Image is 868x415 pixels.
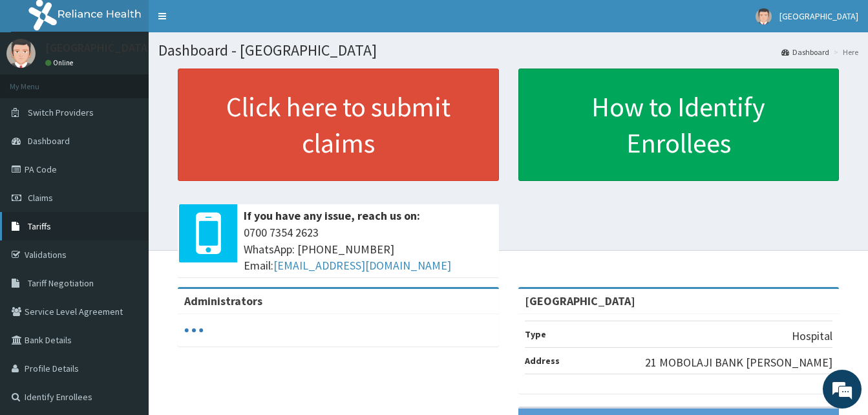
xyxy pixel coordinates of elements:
[6,39,36,68] img: User Image
[518,69,840,181] a: How to Identify Enrollees
[525,328,546,340] b: Type
[45,42,152,54] p: [GEOGRAPHIC_DATA]
[831,47,858,58] li: Here
[756,8,772,25] img: User Image
[244,224,492,274] span: 0700 7354 2623 WhatsApp: [PHONE_NUMBER] Email:
[792,328,832,345] p: Hospital
[645,354,832,371] p: 21 MOBOLAJI BANK [PERSON_NAME]
[28,135,70,147] span: Dashboard
[28,277,94,289] span: Tariff Negotiation
[781,47,829,58] a: Dashboard
[28,192,53,204] span: Claims
[779,10,858,22] span: [GEOGRAPHIC_DATA]
[525,293,635,308] strong: [GEOGRAPHIC_DATA]
[184,321,204,340] svg: audio-loading
[525,355,560,367] b: Address
[273,258,451,273] a: [EMAIL_ADDRESS][DOMAIN_NAME]
[158,42,858,59] h1: Dashboard - [GEOGRAPHIC_DATA]
[178,69,499,181] a: Click here to submit claims
[184,293,262,308] b: Administrators
[45,58,76,67] a: Online
[28,220,51,232] span: Tariffs
[28,107,94,118] span: Switch Providers
[244,208,420,223] b: If you have any issue, reach us on:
